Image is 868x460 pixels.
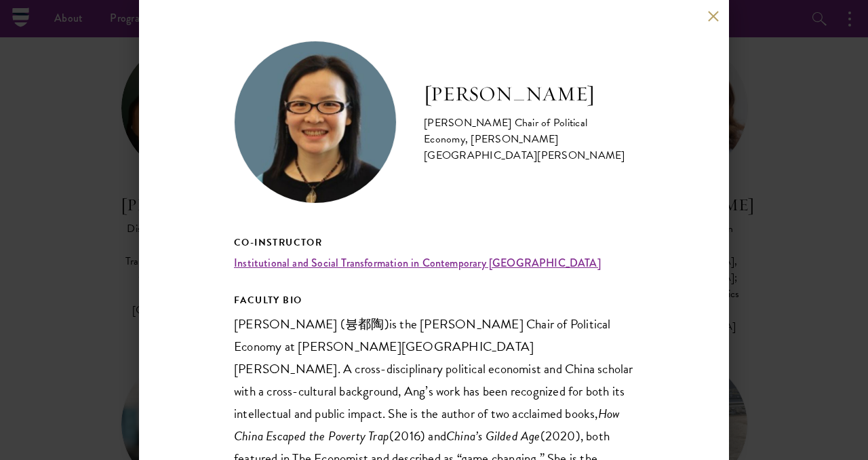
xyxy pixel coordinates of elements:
[446,426,540,446] i: China’s Gilded Age
[424,115,634,164] div: [PERSON_NAME] Chair of Political Economy, [PERSON_NAME][GEOGRAPHIC_DATA][PERSON_NAME]
[234,292,634,309] h5: FACULTY BIO
[345,314,389,334] span: 븅都陶)
[424,81,634,108] h2: [PERSON_NAME]
[234,255,601,271] a: Institutional and Social Transformation in Contemporary [GEOGRAPHIC_DATA]
[234,234,634,251] h5: Co-Instructor
[234,41,397,204] img: Yuen Yuen Ang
